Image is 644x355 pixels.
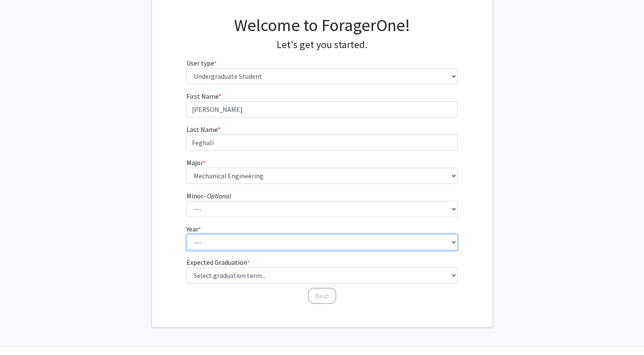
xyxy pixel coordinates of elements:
[6,317,36,349] iframe: Chat
[186,224,201,234] label: Year
[203,192,231,200] i: - Optional
[186,191,231,201] label: Minor
[186,157,206,168] label: Major
[308,288,336,304] button: Next
[186,125,218,134] span: Last Name
[186,39,458,51] h4: Let's get you started.
[186,257,250,267] label: Expected Graduation
[186,92,218,100] span: First Name
[186,58,217,68] label: User type
[186,15,458,35] h1: Welcome to ForagerOne!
